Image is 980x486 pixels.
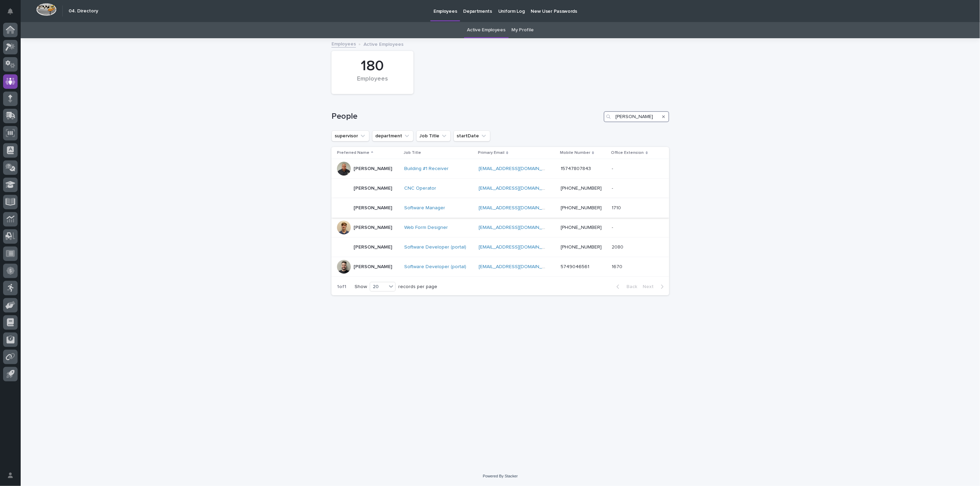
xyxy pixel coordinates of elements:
[331,218,669,237] tr: [PERSON_NAME]Web Form Designer [EMAIL_ADDRESS][DOMAIN_NAME] [PHONE_NUMBER]--
[561,225,602,230] a: [PHONE_NUMBER]
[372,130,414,141] button: department
[331,257,669,277] tr: [PERSON_NAME]Software Developer (portal) [EMAIL_ADDRESS][DOMAIN_NAME] 574904656116701670
[453,130,490,141] button: startDate
[354,225,392,231] p: [PERSON_NAME]
[467,22,506,38] a: Active Employees
[331,159,669,179] tr: [PERSON_NAME]Building #1 Receiver [EMAIL_ADDRESS][DOMAIN_NAME] 15747807843--
[331,237,669,257] tr: [PERSON_NAME]Software Developer (portal) [EMAIL_ADDRESS][DOMAIN_NAME] [PHONE_NUMBER]20802080
[354,205,392,211] p: [PERSON_NAME]
[36,3,57,16] img: Workspace Logo
[611,284,640,290] button: Back
[404,244,466,250] a: Software Developer (portal)
[479,186,557,191] a: [EMAIL_ADDRESS][DOMAIN_NAME]
[612,263,624,270] p: 1670
[3,4,18,19] button: Notifications
[612,165,615,172] p: -
[355,284,367,290] p: Show
[561,264,589,269] a: 5749046561
[343,57,402,75] div: 180
[331,198,669,218] tr: [PERSON_NAME]Software Manager [EMAIL_ADDRESS][DOMAIN_NAME] [PHONE_NUMBER]17101710
[404,166,449,172] a: Building #1 Receiver
[337,149,369,157] p: Preferred Name
[483,474,518,478] a: Powered By Stacker
[404,186,436,191] a: CNC Operator
[343,75,402,90] div: Employees
[479,225,557,230] a: [EMAIL_ADDRESS][DOMAIN_NAME]
[479,245,557,250] a: [EMAIL_ADDRESS][DOMAIN_NAME]
[640,284,669,290] button: Next
[604,111,669,122] input: Search
[354,244,392,250] p: [PERSON_NAME]
[354,186,392,191] p: [PERSON_NAME]
[612,184,615,191] p: -
[404,205,445,211] a: Software Manager
[612,223,615,231] p: -
[364,40,404,47] p: Active Employees
[416,130,451,141] button: Job Title
[561,186,602,191] a: [PHONE_NUMBER]
[331,130,369,141] button: supervisor
[404,225,448,231] a: Web Form Designer
[69,8,98,14] h2: 04. Directory
[561,245,602,250] a: [PHONE_NUMBER]
[331,278,352,295] p: 1 of 1
[560,149,590,157] p: Mobile Number
[331,179,669,198] tr: [PERSON_NAME]CNC Operator [EMAIL_ADDRESS][DOMAIN_NAME] [PHONE_NUMBER]--
[643,284,658,289] span: Next
[512,22,534,38] a: My Profile
[612,204,623,211] p: 1710
[354,264,392,270] p: [PERSON_NAME]
[331,40,356,47] a: Employees
[561,205,602,210] a: [PHONE_NUMBER]
[331,112,601,122] h1: People
[478,149,504,157] p: Primary Email
[370,283,387,290] div: 20
[398,284,437,290] p: records per page
[9,8,18,19] div: Notifications
[611,149,644,157] p: Office Extension
[404,264,466,270] a: Software Developer (portal)
[622,284,637,289] span: Back
[479,205,557,210] a: [EMAIL_ADDRESS][DOMAIN_NAME]
[404,149,421,157] p: Job Title
[479,264,557,269] a: [EMAIL_ADDRESS][DOMAIN_NAME]
[354,166,392,172] p: [PERSON_NAME]
[479,166,557,171] a: [EMAIL_ADDRESS][DOMAIN_NAME]
[612,243,625,250] p: 2080
[561,166,591,171] a: 15747807843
